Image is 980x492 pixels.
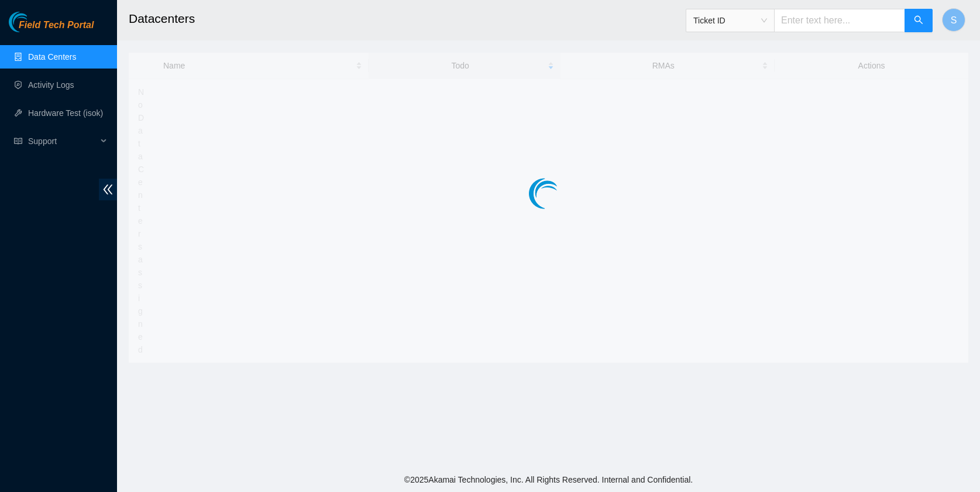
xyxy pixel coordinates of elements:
a: Hardware Test (isok) [28,108,103,118]
input: Enter text here... [774,9,905,32]
a: Data Centers [28,52,76,61]
a: Akamai TechnologiesField Tech Portal [9,21,94,36]
a: Activity Logs [28,80,74,90]
button: S [942,8,965,32]
span: double-left [99,179,117,200]
span: read [14,137,22,145]
footer: © 2025 Akamai Technologies, Inc. All Rights Reserved. Internal and Confidential. [117,467,980,492]
span: S [951,13,957,28]
span: Support [28,129,97,153]
span: Ticket ID [693,12,767,29]
span: Field Tech Portal [19,20,94,31]
span: search [914,15,923,26]
button: search [905,9,933,32]
img: Akamai Technologies [9,12,59,32]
